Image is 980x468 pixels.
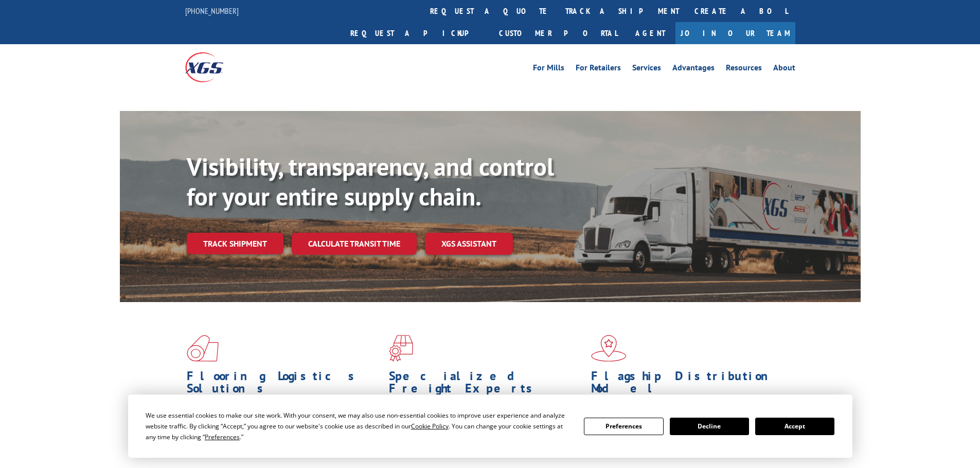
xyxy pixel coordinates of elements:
[187,335,219,362] img: xgs-icon-total-supply-chain-intelligence-red
[343,22,491,44] a: Request a pickup
[205,433,240,441] span: Preferences
[726,64,762,75] a: Resources
[591,335,627,362] img: xgs-icon-flagship-distribution-model-red
[675,22,795,44] a: Join Our Team
[576,64,621,75] a: For Retailers
[425,233,513,255] a: XGS ASSISTANT
[146,410,572,442] div: We use essential cookies to make our site work. With your consent, we may also use non-essential ...
[389,370,583,400] h1: Specialized Freight Experts
[292,233,417,255] a: Calculate transit time
[491,22,625,44] a: Customer Portal
[591,370,786,400] h1: Flagship Distribution Model
[773,64,795,75] a: About
[187,370,381,400] h1: Flooring Logistics Solutions
[533,64,564,75] a: For Mills
[672,64,715,75] a: Advantages
[411,422,449,430] span: Cookie Policy
[755,418,834,435] button: Accept
[187,151,554,212] b: Visibility, transparency, and control for your entire supply chain.
[389,335,413,362] img: xgs-icon-focused-on-flooring-red
[128,395,852,458] div: Cookie Consent Prompt
[632,64,661,75] a: Services
[185,6,239,16] a: [PHONE_NUMBER]
[670,418,749,435] button: Decline
[584,418,663,435] button: Preferences
[187,233,283,254] a: Track shipment
[625,22,675,44] a: Agent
